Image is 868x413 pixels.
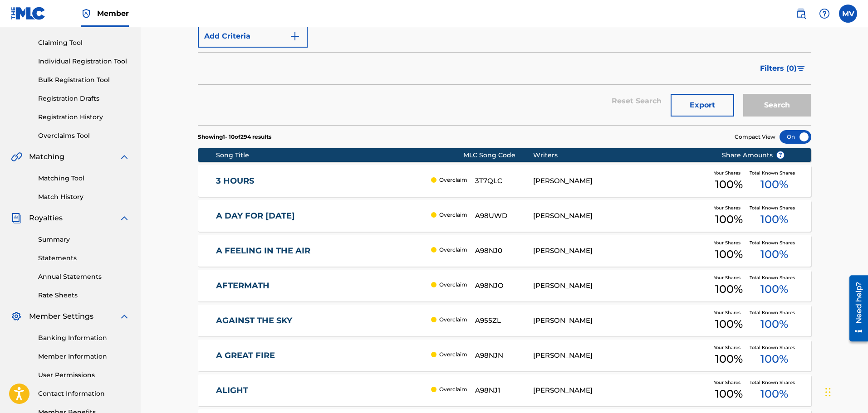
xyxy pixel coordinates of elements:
[760,176,788,193] span: 100 %
[216,385,427,396] a: ALIGHT
[439,281,467,289] p: Overclaim
[216,176,427,186] a: 3 HOURS
[119,151,130,162] img: expand
[475,350,533,361] div: A98NJN
[714,274,744,281] span: Your Shares
[38,291,130,300] a: Rate Sheets
[533,211,708,221] div: [PERSON_NAME]
[439,246,467,254] p: Overclaim
[755,57,811,80] button: Filters (0)
[198,133,271,141] p: Showing 1 - 10 of 294 results
[671,94,734,117] button: Export
[38,75,130,85] a: Bulk Registration Tool
[715,211,743,228] span: 100 %
[38,389,130,398] a: Contact Information
[533,316,708,326] div: [PERSON_NAME]
[198,25,308,48] button: Add Criteria
[760,281,788,297] span: 100 %
[475,211,533,221] div: A98UWD
[38,370,130,380] a: User Permissions
[714,379,744,386] span: Your Shares
[119,311,130,322] img: expand
[760,316,788,332] span: 100 %
[714,170,744,176] span: Your Shares
[533,350,708,361] div: [PERSON_NAME]
[715,316,743,332] span: 100 %
[439,316,467,324] p: Overclaim
[722,151,785,160] span: Share Amounts
[715,386,743,402] span: 100 %
[11,311,22,322] img: Member Settings
[216,246,427,256] a: A FEELING IN THE AIR
[533,246,708,256] div: [PERSON_NAME]
[714,344,744,351] span: Your Shares
[839,5,857,23] div: User Menu
[760,386,788,402] span: 100 %
[38,253,130,263] a: Statements
[533,176,708,186] div: [PERSON_NAME]
[29,213,63,224] span: Royalties
[750,170,799,176] span: Total Known Shares
[715,246,743,262] span: 100 %
[216,350,427,361] a: A GREAT FIRE
[11,213,22,224] img: Royalties
[119,213,130,224] img: expand
[11,7,46,20] img: MLC Logo
[750,274,799,281] span: Total Known Shares
[29,151,64,162] span: Matching
[463,151,533,160] div: MLC Song Code
[439,385,467,394] p: Overclaim
[750,309,799,316] span: Total Known Shares
[38,38,130,48] a: Claiming Tool
[797,66,805,71] img: filter
[760,211,788,228] span: 100 %
[81,8,92,19] img: Top Rightsholder
[815,5,834,23] div: Help
[843,272,868,345] iframe: Resource Center
[750,379,799,386] span: Total Known Shares
[38,192,130,202] a: Match History
[714,204,744,211] span: Your Shares
[216,151,463,160] div: Song Title
[38,112,130,122] a: Registration History
[38,333,130,343] a: Banking Information
[823,369,868,413] iframe: Chat Widget
[11,151,22,162] img: Matching
[439,176,467,184] p: Overclaim
[289,31,300,42] img: 9d2ae6d4665cec9f34b9.svg
[38,235,130,244] a: Summary
[29,311,93,322] span: Member Settings
[750,204,799,211] span: Total Known Shares
[750,344,799,351] span: Total Known Shares
[38,131,130,141] a: Overclaims Tool
[97,8,129,19] span: Member
[715,281,743,297] span: 100 %
[715,351,743,367] span: 100 %
[795,8,806,19] img: search
[439,350,467,359] p: Overclaim
[760,246,788,262] span: 100 %
[439,211,467,219] p: Overclaim
[475,246,533,256] div: A98NJ0
[533,281,708,291] div: [PERSON_NAME]
[38,272,130,282] a: Annual Statements
[475,316,533,326] div: A955ZL
[38,174,130,183] a: Matching Tool
[714,239,744,246] span: Your Shares
[750,239,799,246] span: Total Known Shares
[714,309,744,316] span: Your Shares
[825,379,831,406] div: Drag
[475,385,533,396] div: A98NJ1
[777,151,784,159] span: ?
[216,281,427,291] a: AFTERMATH
[216,211,427,221] a: A DAY FOR [DATE]
[38,352,130,361] a: Member Information
[533,385,708,396] div: [PERSON_NAME]
[735,133,775,141] span: Compact View
[475,176,533,186] div: 3T7QLC
[715,176,743,193] span: 100 %
[216,316,427,326] a: AGAINST THE SKY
